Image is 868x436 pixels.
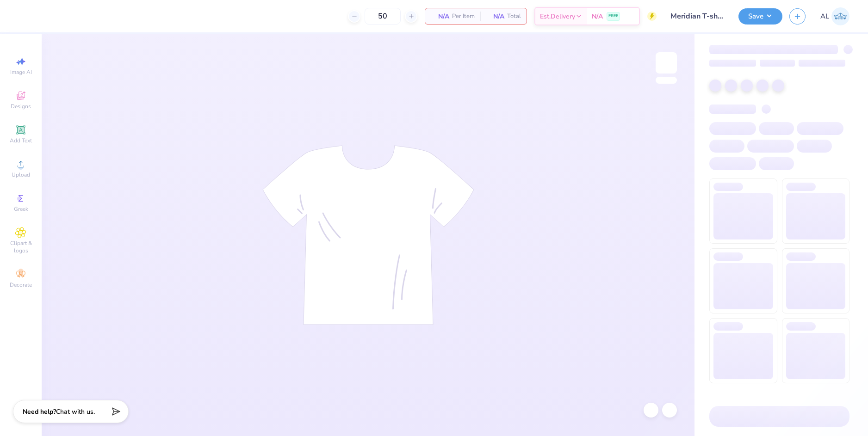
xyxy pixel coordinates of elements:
span: Total [507,12,521,21]
span: FREE [608,13,618,19]
button: Save [738,8,782,25]
span: N/A [431,12,449,21]
img: Alyzza Lydia Mae Sobrino [831,7,849,25]
span: Greek [14,205,28,213]
span: Decorate [10,281,32,289]
span: Designs [11,103,31,110]
a: AL [820,7,849,25]
span: Per Item [452,12,475,21]
span: Est. Delivery [540,12,575,21]
span: Upload [12,171,30,178]
span: Clipart & logos [5,239,37,254]
span: Chat with us. [56,407,95,416]
strong: Need help? [23,407,56,416]
span: N/A [486,12,504,21]
span: AL [820,11,829,22]
span: Image AI [10,68,32,76]
span: Add Text [10,137,32,144]
span: N/A [592,12,603,21]
input: – – [365,8,401,25]
img: tee-skeleton.svg [262,145,474,325]
input: Untitled Design [663,7,732,25]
